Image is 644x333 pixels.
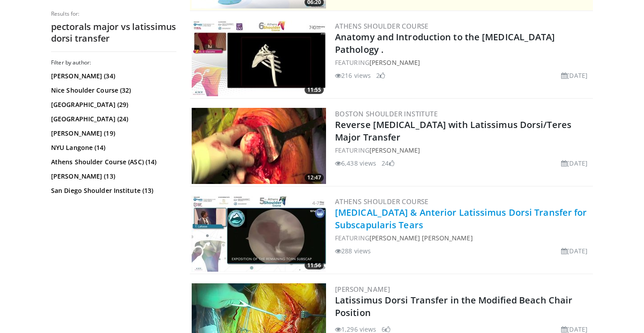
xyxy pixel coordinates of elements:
[335,285,390,294] a: [PERSON_NAME]
[369,146,420,154] a: [PERSON_NAME]
[51,186,174,195] a: San Diego Shoulder Institute (13)
[51,86,174,95] a: Nice Shoulder Course (32)
[192,108,326,184] a: 12:47
[51,21,176,44] h2: pectorals major vs latissimus dorsi transfer
[335,31,555,55] a: Anatomy and Introduction to the [MEDICAL_DATA] Pathology .
[305,174,324,182] span: 12:47
[51,59,176,66] h3: Filter by author:
[51,100,174,109] a: [GEOGRAPHIC_DATA] (29)
[51,115,174,124] a: [GEOGRAPHIC_DATA] (24)
[192,196,326,272] img: 4482ef6b-2cca-4e68-b3e9-b34edc64ede7.300x170_q85_crop-smart_upscale.jpg
[561,246,588,256] li: [DATE]
[335,145,591,155] div: FEATURING
[192,20,326,96] a: 11:55
[51,172,174,181] a: [PERSON_NAME] (13)
[51,10,176,17] p: Results for:
[369,234,473,242] a: [PERSON_NAME] [PERSON_NAME]
[335,158,376,168] li: 6,438 views
[335,58,591,67] div: FEATURING
[192,20,326,96] img: fbd60913-624e-46e6-9346-6899dea807d1.300x170_q85_crop-smart_upscale.jpg
[335,109,438,118] a: Boston Shoulder Institute
[376,71,385,80] li: 2
[369,58,420,67] a: [PERSON_NAME]
[561,158,588,168] li: [DATE]
[192,108,326,184] img: 325697_0000_1.png.300x170_q85_crop-smart_upscale.jpg
[382,158,394,168] li: 24
[51,129,174,138] a: [PERSON_NAME] (19)
[335,246,371,256] li: 288 views
[335,119,571,143] a: Reverse [MEDICAL_DATA] with Latissimus Dorsi/Teres Major Transfer
[305,86,324,94] span: 11:55
[51,72,174,81] a: [PERSON_NAME] (34)
[335,233,591,243] div: FEATURING
[335,206,587,231] a: [MEDICAL_DATA] & Anterior Latissimus Dorsi Transfer for Subscapularis Tears
[335,294,572,319] a: Latissimus Dorsi Transfer in the Modified Beach Chair Position
[305,261,324,269] span: 11:56
[192,196,326,272] a: 11:56
[51,143,174,152] a: NYU Langone (14)
[561,71,588,80] li: [DATE]
[335,197,429,206] a: Athens Shoulder Course
[335,21,429,30] a: Athens Shoulder Course
[51,158,174,166] a: Athens Shoulder Course (ASC) (14)
[335,71,371,80] li: 216 views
